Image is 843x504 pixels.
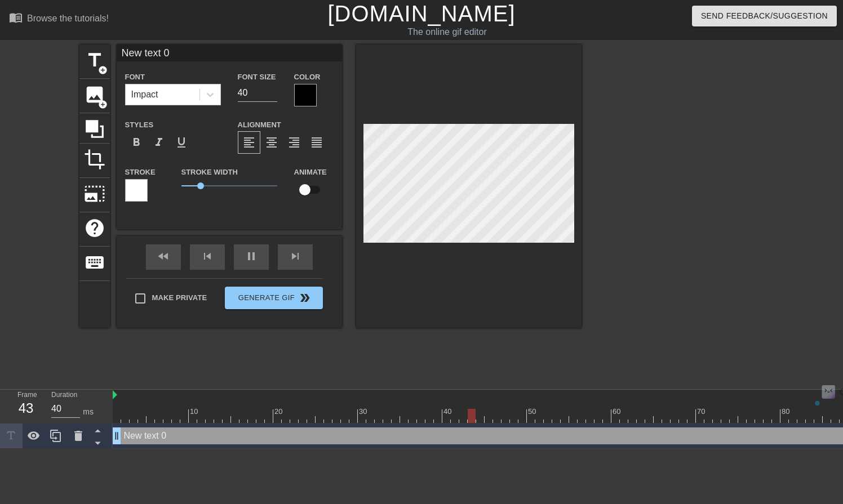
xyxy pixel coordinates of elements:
span: menu_book [9,11,23,24]
span: image [84,84,105,105]
button: Send Feedback/Suggestion [692,6,837,26]
label: Styles [125,119,154,131]
span: drag_handle [111,430,122,441]
span: photo_size_select_large [84,183,105,204]
span: format_underline [175,136,188,149]
span: pause [245,249,258,263]
span: format_align_center [265,136,278,149]
a: [DOMAIN_NAME] [327,1,515,26]
span: add_circle [98,100,108,109]
span: Make Private [152,292,207,304]
span: skip_previous [201,249,214,263]
span: crop [84,149,105,170]
span: title [84,50,105,71]
div: Browse the tutorials! [27,14,109,23]
span: format_bold [130,136,143,149]
label: Animate [294,167,327,178]
span: Generate Gif [229,291,318,305]
span: format_align_justify [310,136,323,149]
div: The online gif editor [287,25,608,39]
div: 40 [443,406,454,417]
div: 60 [613,406,623,417]
label: Color [294,72,321,83]
a: Browse the tutorials! [9,11,109,28]
span: skip_next [289,249,302,263]
button: Generate Gif [225,287,322,309]
label: Stroke [125,167,156,178]
label: Stroke Width [181,167,238,178]
div: ms [83,406,94,418]
div: 80 [782,406,792,417]
div: 70 [697,406,707,417]
div: Impact [131,88,158,101]
label: Font [125,72,145,83]
span: Send Feedback/Suggestion [701,9,828,23]
span: add_circle [98,65,108,75]
span: format_align_left [242,136,256,149]
span: format_italic [152,136,166,149]
div: 30 [359,406,369,417]
span: format_align_right [287,136,301,149]
label: Alignment [238,119,281,131]
span: fast_rewind [157,249,170,263]
span: double_arrow [298,291,312,305]
span: keyboard [84,252,105,273]
div: 10 [190,406,200,417]
div: 20 [274,406,285,417]
div: 43 [17,398,34,418]
div: Frame [9,390,43,422]
div: 50 [528,406,538,417]
span: help [84,217,105,239]
label: Duration [51,392,77,399]
label: Font Size [238,72,276,83]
